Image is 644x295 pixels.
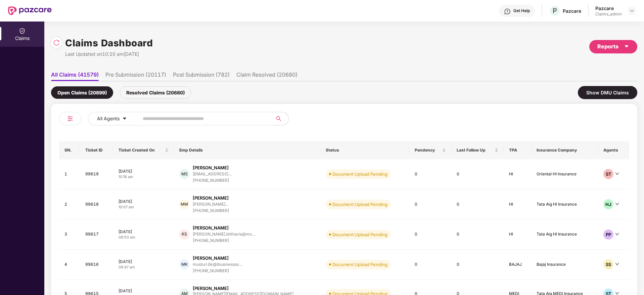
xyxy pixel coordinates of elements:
[457,147,493,153] span: Last Follow Up
[531,141,598,159] th: Insurance Company
[409,141,451,159] th: Pendency
[193,177,232,184] div: [PHONE_NUMBER]
[193,262,242,266] div: musturi.bk@ibusinessso...
[531,159,598,189] td: Oriental HI Insurance
[173,71,230,81] li: Post Submission (782)
[332,201,387,208] div: Document Upload Pending
[451,250,504,280] td: 0
[409,189,451,220] td: 0
[59,159,80,189] td: 1
[595,5,622,11] div: Pazcare
[615,232,619,236] span: down
[451,159,504,189] td: 0
[66,115,74,123] img: svg+xml;base64,PHN2ZyB4bWxucz0iaHR0cDovL3d3dy53My5vcmcvMjAwMC9zdmciIHdpZHRoPSIyNCIgaGVpZ2h0PSIyNC...
[120,86,191,99] div: Resolved Claims (20680)
[504,159,531,189] td: HI
[59,250,80,280] td: 4
[451,219,504,250] td: 0
[193,202,228,206] div: [PERSON_NAME]...
[59,219,80,250] td: 3
[80,250,113,280] td: 99616
[332,231,387,238] div: Document Upload Pending
[553,7,557,15] span: P
[513,8,530,13] div: Get Help
[59,189,80,220] td: 2
[615,202,619,206] span: down
[615,262,619,266] span: down
[595,11,622,17] div: Claims_admin
[122,116,127,122] span: caret-down
[597,42,629,51] div: Reports
[80,141,113,159] th: Ticket ID
[179,199,189,209] div: MM
[97,115,120,122] span: All Agents
[603,229,613,240] div: PP
[451,189,504,220] td: 0
[504,219,531,250] td: HI
[19,28,26,34] img: svg+xml;base64,PHN2ZyBpZD0iQ2xhaW0iIHhtbG5zPSJodHRwOi8vd3d3LnczLm9yZy8yMDAwL3N2ZyIgd2lkdGg9IjIwIi...
[193,225,229,231] div: [PERSON_NAME]
[119,264,169,270] div: 09:47 am
[80,189,113,220] td: 99618
[65,50,153,58] div: Last Updated on 10:20 am[DATE]
[105,71,166,81] li: Pre Submission (20117)
[563,8,581,14] div: Pazcare
[119,229,169,235] div: [DATE]
[174,141,320,159] th: Emp Details
[504,250,531,280] td: BAJAJ
[193,255,229,261] div: [PERSON_NAME]
[53,39,60,46] img: svg+xml;base64,PHN2ZyBpZD0iUmVsb2FkLTMyeDMyIiB4bWxucz0iaHR0cDovL3d3dy53My5vcmcvMjAwMC9zdmciIHdpZH...
[119,168,169,174] div: [DATE]
[193,172,232,176] div: [EMAIL_ADDRESS]....
[193,208,229,214] div: [PHONE_NUMBER]
[409,159,451,189] td: 0
[193,232,255,236] div: [PERSON_NAME].bittharia@mc...
[193,285,229,292] div: [PERSON_NAME]
[451,141,504,159] th: Last Follow Up
[179,169,189,179] div: MS
[65,36,153,50] h1: Claims Dashboard
[504,141,531,159] th: TPA
[119,147,164,153] span: Ticket Created On
[80,159,113,189] td: 99619
[603,199,613,209] div: HJ
[409,219,451,250] td: 0
[598,141,629,159] th: Agents
[531,250,598,280] td: Bajaj Insurance
[119,204,169,210] div: 10:07 am
[624,44,629,49] span: caret-down
[193,268,242,274] div: [PHONE_NUMBER]
[179,229,189,240] div: KS
[179,259,189,269] div: MK
[119,288,169,294] div: [DATE]
[193,238,255,244] div: [PHONE_NUMBER]
[119,259,169,264] div: [DATE]
[504,8,511,15] img: svg+xml;base64,PHN2ZyBpZD0iSGVscC0zMngzMiIgeG1sbnM9Imh0dHA6Ly93d3cudzMub3JnLzIwMDAvc3ZnIiB3aWR0aD...
[332,171,387,177] div: Document Upload Pending
[119,174,169,180] div: 10:16 am
[531,189,598,220] td: Tata Aig HI Insurance
[615,172,619,176] span: down
[415,147,441,153] span: Pendency
[629,8,635,13] img: svg+xml;base64,PHN2ZyBpZD0iRHJvcGRvd24tMzJ4MzIiIHhtbG5zPSJodHRwOi8vd3d3LnczLm9yZy8yMDAwL3N2ZyIgd2...
[51,86,113,99] div: Open Claims (20899)
[113,141,174,159] th: Ticket Created On
[578,86,637,99] div: Show DMU Claims
[193,165,229,171] div: [PERSON_NAME]
[603,169,613,179] div: ST
[320,141,409,159] th: Status
[88,112,141,125] button: All Agentscaret-down
[80,219,113,250] td: 99617
[119,199,169,204] div: [DATE]
[409,250,451,280] td: 0
[51,71,99,81] li: All Claims (41579)
[504,189,531,220] td: HI
[272,116,285,121] span: search
[531,219,598,250] td: Tata Aig HI Insurance
[236,71,297,81] li: Claim Resolved (20680)
[272,112,289,125] button: search
[603,259,613,269] div: SS
[119,235,169,240] div: 09:50 am
[193,195,229,201] div: [PERSON_NAME]
[332,261,387,268] div: Document Upload Pending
